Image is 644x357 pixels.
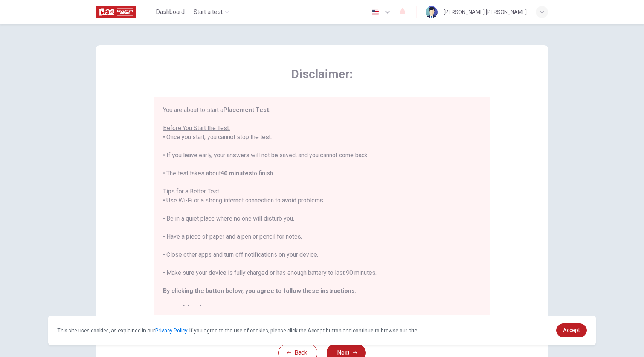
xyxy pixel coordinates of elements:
h2: Good luck! [163,305,481,314]
a: dismiss cookie message [556,323,587,337]
b: 40 minutes [221,170,252,177]
div: cookieconsent [48,316,596,345]
b: By clicking the button below, you agree to follow these instructions. [163,287,356,294]
img: en [371,9,380,15]
u: Before You Start the Test: [163,124,230,132]
img: ILAC logo [96,5,136,20]
span: Start a test [194,8,223,17]
span: This site uses cookies, as explained in our . If you agree to the use of cookies, please click th... [57,328,418,334]
a: ILAC logo [96,5,153,20]
b: Placement Test [223,106,269,113]
a: Privacy Policy [155,328,187,334]
div: You are about to start a . • Once you start, you cannot stop the test. • If you leave early, your... [163,106,481,314]
button: Dashboard [153,5,188,19]
span: Disclaimer: [154,66,490,81]
div: [PERSON_NAME] [PERSON_NAME] [444,8,527,17]
span: Accept [563,327,580,333]
img: Profile picture [426,6,438,18]
span: Dashboard [156,8,185,17]
button: Start a test [191,5,232,19]
u: Tips for a Better Test: [163,188,220,195]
